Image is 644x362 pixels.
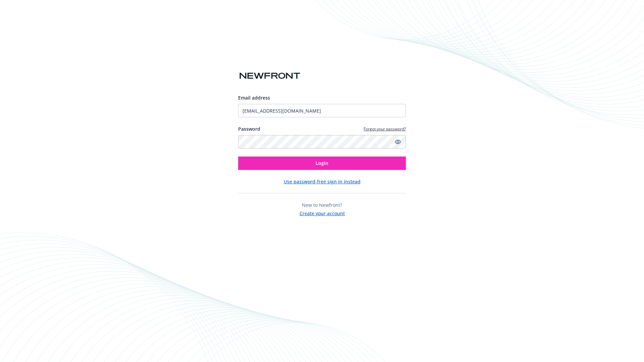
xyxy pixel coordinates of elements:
[394,138,402,146] a: Show password
[364,126,406,132] a: Forgot your password?
[316,160,328,166] span: Login
[238,157,406,170] button: Login
[238,135,406,148] input: Enter your password
[300,208,345,217] button: Create your account
[284,178,361,185] button: Use password-free sign in instead
[238,95,270,101] span: Email address
[302,202,342,208] span: New to Newfront?
[238,70,302,82] img: Newfront logo
[238,104,406,117] input: Enter your email
[238,125,260,132] label: Password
